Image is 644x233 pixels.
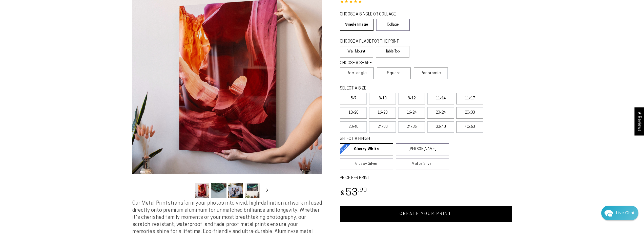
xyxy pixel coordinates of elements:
span: Square [387,70,401,76]
div: Contact Us Directly [616,206,634,220]
button: Slide left [182,185,193,196]
a: [PERSON_NAME] [396,143,449,155]
label: 20x40 [340,121,367,133]
a: Matte Silver [396,158,449,170]
label: 24x30 [369,121,396,133]
label: Wall Mount [340,46,373,58]
div: Click to open Judge.me floating reviews tab [634,107,644,135]
label: 20x30 [456,107,483,119]
legend: CHOOSE A PLACE FOR THE PRINT [340,39,405,45]
sup: .90 [358,188,367,193]
label: 8x12 [398,93,425,104]
label: Table Top [376,46,409,58]
div: Chat widget toggle [601,206,638,220]
a: Collage [376,19,410,31]
a: Glossy White [340,143,393,155]
a: CREATE YOUR PRINT [340,206,512,222]
button: Load image 3 in gallery view [228,183,243,198]
span: Rectangle [347,70,367,76]
label: 40x60 [456,121,483,133]
label: 30x40 [427,121,454,133]
label: 5x7 [340,93,367,104]
span: $ [341,190,345,197]
label: 24x36 [398,121,425,133]
button: Load image 4 in gallery view [245,183,260,198]
label: 16x24 [398,107,425,119]
legend: CHOOSE A SINGLE OR COLLAGE [340,12,405,17]
span: Panoramic [421,71,441,75]
label: 8x10 [369,93,396,104]
legend: CHOOSE A SHAPE [340,60,406,66]
label: 10x20 [340,107,367,119]
label: 20x24 [427,107,454,119]
label: PRICE PER PRINT [340,175,512,181]
legend: SELECT A SIZE [340,86,441,92]
button: Load image 1 in gallery view [195,183,210,198]
a: Single Image [340,19,373,31]
label: 16x20 [369,107,396,119]
bdi: 53 [340,188,367,198]
label: 11x14 [427,93,454,104]
button: Load image 2 in gallery view [211,183,226,198]
a: Glossy Silver [340,158,393,170]
legend: SELECT A FINISH [340,136,437,142]
label: 11x17 [456,93,483,104]
button: Slide right [261,185,273,196]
